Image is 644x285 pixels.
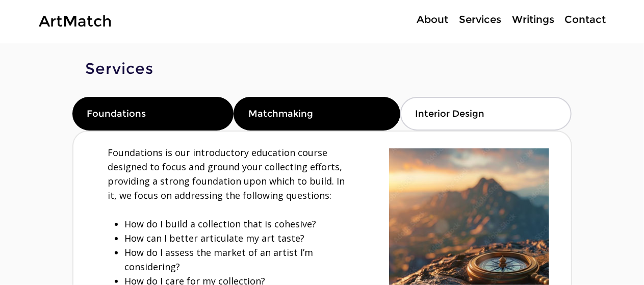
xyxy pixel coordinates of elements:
p: Services [454,12,506,27]
span: Matchmaking [248,108,313,119]
p: Contact [559,12,611,27]
span: Foundations is our introductory education course designed to focus and ground your collecting eff... [108,146,345,201]
a: Contact [559,12,610,27]
span: Foundations [87,108,146,119]
span: How do I build a collection that is cohesive? [124,218,316,230]
a: Writings [506,12,559,27]
nav: Site [379,12,610,27]
span: How do I assess the market of an artist I’m considering? [124,246,313,273]
span: How can I better articulate my art taste? [124,232,304,244]
p: About [411,12,453,27]
a: ArtMatch [39,12,112,31]
span: Interior Design [415,108,484,119]
span: Services [86,59,153,78]
a: About [411,12,453,27]
a: Services [453,12,506,27]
